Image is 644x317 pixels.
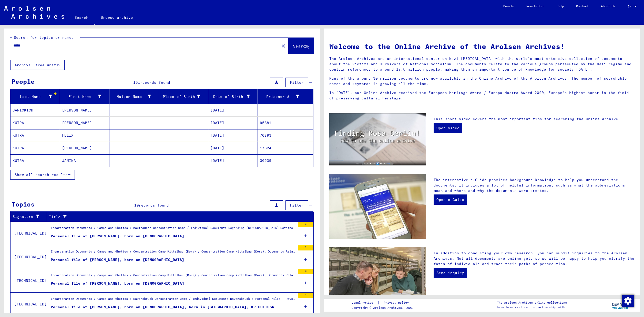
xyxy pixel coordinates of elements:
[290,80,304,85] span: Filter
[68,11,95,25] a: Search
[49,214,301,220] div: Title
[95,11,139,24] a: Browse archive
[434,250,635,267] p: In addition to conducting your own research, you can submit inquiries to the Arolsen Archives. No...
[60,154,109,167] mat-cell: JANINA
[11,117,60,129] mat-cell: KUTRA
[434,123,462,133] a: Open video
[51,234,184,239] div: Personal file of [PERSON_NAME], born on [DEMOGRAPHIC_DATA]
[51,296,295,304] div: Incarceration Documents / Camps and Ghettos / Ravensbrück Concentration Camp / Individual Documen...
[628,4,631,8] mat-select-trigger: EN
[329,113,426,166] img: video.jpg
[62,92,109,101] div: First Name
[258,142,313,154] mat-cell: 17324
[285,78,308,87] button: Filter
[11,89,60,104] mat-header-cell: Last Name
[208,154,258,167] mat-cell: [DATE]
[161,94,200,99] div: Place of Birth
[11,221,47,245] td: [TECHNICAL_ID]
[329,174,426,238] img: eguide.jpg
[280,43,287,49] mat-icon: close
[434,116,635,122] p: This short video covers the most important tips for searching the Online Archive.
[260,94,299,99] div: Prisoner #
[60,142,109,154] mat-cell: [PERSON_NAME]
[293,43,308,49] span: Search
[329,247,426,312] img: inquiries.jpg
[111,94,151,99] div: Maiden Name
[352,300,377,305] a: Legal notice
[11,245,47,269] td: [TECHNICAL_ID]
[260,92,307,101] div: Prisoner #
[60,89,109,104] mat-header-cell: First Name
[352,305,415,310] p: Copyright © Arolsen Archives, 2021
[49,213,307,221] div: Title
[278,41,289,51] button: Clear
[258,129,313,142] mat-cell: 70893
[434,194,467,205] a: Open e-Guide
[258,89,313,104] mat-header-cell: Prisoner #
[11,104,60,116] mat-cell: JANICKICH
[208,89,258,104] mat-header-cell: Date of Birth
[210,92,258,101] div: Date of Birth
[208,104,258,116] mat-cell: [DATE]
[51,304,274,310] div: Personal file of [PERSON_NAME], born on [DEMOGRAPHIC_DATA], born in [GEOGRAPHIC_DATA], KR.PULTUSK
[140,80,170,85] span: records found
[4,6,64,19] img: Arolsen_neg.svg
[111,92,159,101] div: Maiden Name
[298,222,313,227] div: 2
[329,56,635,72] p: The Arolsen Archives are an international center on Nazi [MEDICAL_DATA] with the world’s most ext...
[60,117,109,129] mat-cell: [PERSON_NAME]
[109,89,159,104] mat-header-cell: Maiden Name
[51,226,295,233] div: Incarceration Documents / Camps and Ghettos / Mauthausen Concentration Camp / Individual Document...
[13,92,60,101] div: Last Name
[11,129,60,142] mat-cell: KUTRA
[11,269,47,292] td: [TECHNICAL_ID]
[329,41,635,52] h1: Welcome to the Online Archive of the Arolsen Archives!
[12,77,35,86] div: People
[161,92,208,101] div: Place of Birth
[611,299,630,311] img: yv_logo.png
[380,300,415,305] a: Privacy policy
[329,76,635,87] p: Many of the around 30 million documents are now available in the Online Archive of the Arolsen Ar...
[60,104,109,116] mat-cell: [PERSON_NAME]
[352,300,415,305] div: |
[139,203,169,208] span: records found
[298,293,313,298] div: 4
[258,154,313,167] mat-cell: 36539
[290,203,304,208] span: Filter
[11,154,60,167] mat-cell: KUTRA
[13,214,40,219] div: Signature
[10,60,65,70] button: Archival tree units
[60,129,109,142] mat-cell: FELIX
[11,142,60,154] mat-cell: KUTRA
[51,257,184,263] div: Personal file of [PERSON_NAME], born on [DEMOGRAPHIC_DATA]
[208,117,258,129] mat-cell: [DATE]
[208,129,258,142] mat-cell: [DATE]
[13,213,47,221] div: Signature
[51,249,295,256] div: Incarceration Documents / Camps and Ghettos / Concentration Camp Mittelbau (Dora) / Concentration...
[497,305,567,310] p: have been realized in partnership with
[622,295,634,307] img: Zustimmung ändern
[51,273,295,280] div: Incarceration Documents / Camps and Ghettos / Concentration Camp Mittelbau (Dora) / Concentration...
[10,170,75,180] button: Show all search results
[159,89,208,104] mat-header-cell: Place of Birth
[51,281,184,286] div: Personal file of [PERSON_NAME], born on [DEMOGRAPHIC_DATA]
[434,177,635,193] p: The interactive e-Guide provides background knowledge to help you understand the documents. It in...
[15,172,68,177] span: Show all search results
[12,200,35,209] div: Topics
[285,200,308,210] button: Filter
[134,203,139,208] span: 19
[208,142,258,154] mat-cell: [DATE]
[329,90,635,101] p: In [DATE], our Online Archive received the European Heritage Award / Europa Nostra Award 2020, Eu...
[13,94,52,99] div: Last Name
[497,300,567,305] p: The Arolsen Archives online collections
[298,245,313,250] div: 2
[133,80,140,85] span: 151
[289,38,314,54] button: Search
[434,268,467,278] a: Send inquiry
[11,292,47,316] td: [TECHNICAL_ID]
[210,94,250,99] div: Date of Birth
[258,117,313,129] mat-cell: 95381
[14,35,74,40] mat-label: Search for topics or names
[62,94,101,99] div: First Name
[298,269,313,274] div: 3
